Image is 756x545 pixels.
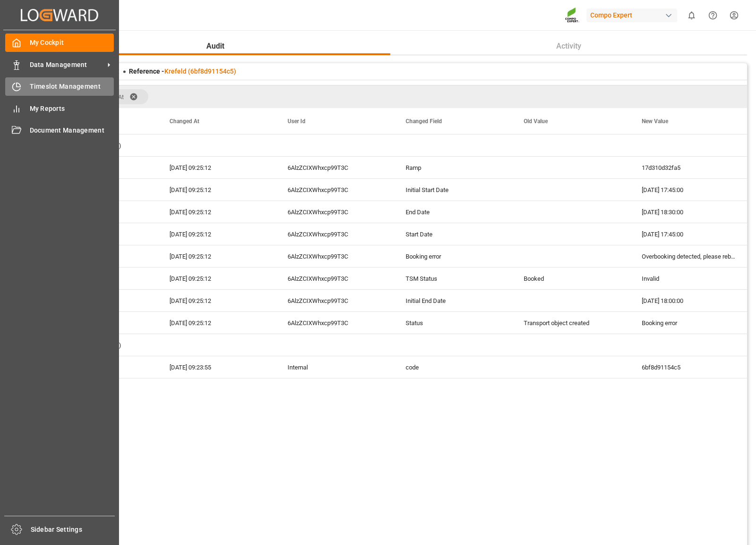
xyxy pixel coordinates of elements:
div: [DATE] 09:25:12 [158,312,276,334]
div: [DATE] 09:25:12 [158,245,276,267]
div: 6AlzZCIXWhxcp99T3C [276,312,394,334]
div: 6AlzZCIXWhxcp99T3C [276,179,394,201]
button: show 0 new notifications [681,5,702,26]
div: Booked [512,268,630,289]
span: Sidebar Settings [31,525,115,535]
div: 6AlzZCIXWhxcp99T3C [276,201,394,223]
button: Activity [390,37,747,55]
div: Ramp [394,157,512,178]
span: Changed Field [406,118,442,125]
div: Compo Expert [586,8,677,22]
span: Changed At [170,118,199,125]
div: [DATE] 09:23:55 [158,356,276,378]
span: New Value [642,118,668,125]
div: [DATE] 18:00:00 [630,290,748,311]
button: Compo Expert [586,6,681,24]
img: Screenshot%202023-09-29%20at%2010.02.21.png_1712312052.png [565,7,580,24]
div: Initial Start Date [394,179,512,201]
div: Status [394,312,512,334]
div: [DATE] 09:25:12 [158,157,276,178]
div: Initial End Date [394,290,512,311]
div: 6AlzZCIXWhxcp99T3C [276,223,394,245]
span: My Reports [30,104,114,114]
div: [DATE] 09:25:12 [158,223,276,245]
div: [DATE] 18:30:00 [630,201,748,223]
div: Transport object created [512,312,630,334]
div: 6AlzZCIXWhxcp99T3C [276,268,394,289]
div: [DATE] 09:25:12 [158,179,276,201]
span: Timeslot Management [30,82,114,92]
div: 6AlzZCIXWhxcp99T3C [276,157,394,178]
span: My Cockpit [30,38,114,48]
div: 6AlzZCIXWhxcp99T3C [276,245,394,267]
div: End Date [394,201,512,223]
span: Reference - [129,67,236,75]
div: Start Date [394,223,512,245]
div: Booking error [394,245,512,267]
div: [DATE] 09:25:12 [158,290,276,311]
div: [DATE] 17:45:00 [630,223,748,245]
a: My Cockpit [5,34,114,52]
span: Activity [552,41,585,52]
span: Old Value [524,118,548,125]
div: [DATE] 09:25:12 [158,201,276,223]
a: Timeslot Management [5,77,114,96]
div: [DATE] 09:25:12 [158,268,276,289]
div: [DATE] 17:45:00 [630,179,748,201]
span: Document Management [30,126,114,135]
div: Internal [276,356,394,378]
span: User Id [288,118,306,125]
div: 6AlzZCIXWhxcp99T3C [276,290,394,311]
div: 17d310d32fa5 [630,157,748,178]
a: My Reports [5,99,114,117]
div: Booking error [630,312,748,334]
div: 6bf8d91154c5 [630,356,748,378]
a: Document Management [5,121,114,140]
span: Audit [203,41,228,52]
div: TSM Status [394,268,512,289]
button: Audit [40,37,390,55]
div: Invalid [630,268,748,289]
span: Data Management [30,60,104,70]
button: Help Center [702,5,723,26]
div: code [394,356,512,378]
div: Overbooking detected, please rebook this timeslot to a free slot. [630,245,748,267]
a: Krefeld (6bf8d91154c5) [164,67,236,75]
